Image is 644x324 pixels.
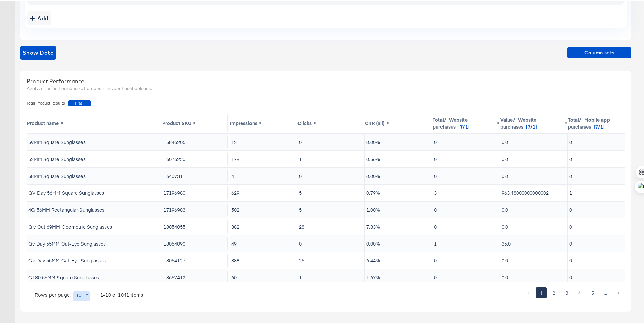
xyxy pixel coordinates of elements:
[230,183,297,200] td: 629
[365,234,432,250] td: 0.00%
[27,268,162,284] td: G180 56MM Square Sunglasses
[432,149,500,166] td: 0
[432,200,500,216] td: 0
[433,115,495,129] div: Website purchases
[500,234,568,250] td: 35.0
[73,290,90,300] div: 10
[365,251,432,267] td: 6.44%
[522,286,625,297] nav: pagination navigation
[500,133,568,149] td: 0.0
[100,290,143,297] p: 1-10 of 1041 items
[365,166,432,183] td: 0.00%
[568,115,581,122] span: Total/
[297,268,365,284] td: 1
[297,112,365,132] th: Toggle SortBy
[27,112,162,132] th: Toggle SortBy
[568,234,635,250] td: 0
[162,149,227,166] td: 16076230
[587,286,598,297] button: Go to page 5
[35,290,71,297] p: Rows per page:
[230,166,297,183] td: 4
[500,200,568,216] td: 0.0
[230,234,297,250] td: 49
[500,217,568,233] td: 0.0
[568,115,631,129] div: Mobile app purchases
[500,183,568,200] td: 963.48000000000002
[365,268,432,284] td: 1.67%
[27,183,162,200] td: GV Day 56MM Square Sunglasses
[68,99,91,105] span: 1,041
[432,166,500,183] td: 0
[526,122,537,129] span: [7/1]
[27,217,162,233] td: Giv Cut 69MM Geometric Sunglasses
[162,183,227,200] td: 17196980
[365,133,432,149] td: 0.00%
[297,183,365,200] td: 5
[27,84,625,90] div: Analyze the performance of products in your Facebook ads.
[568,217,635,233] td: 0
[549,286,559,297] button: Go to page 2
[567,46,631,57] button: Column sets
[230,200,297,216] td: 502
[27,133,162,149] td: 59MM Square Sunglasses
[297,200,365,216] td: 5
[20,45,56,58] button: showdata
[365,200,432,216] td: 1.00%
[568,149,635,166] td: 0
[432,234,500,250] td: 1
[568,268,635,284] td: 0
[365,112,432,132] th: Toggle SortBy
[162,234,227,250] td: 18054090
[27,10,51,24] button: addbutton
[230,149,297,166] td: 179
[27,149,162,166] td: 52MM Square Sunglasses
[568,251,635,267] td: 0
[432,251,500,267] td: 0
[568,166,635,183] td: 0
[230,268,297,284] td: 60
[162,166,227,183] td: 16407311
[297,251,365,267] td: 25
[568,112,635,132] th: Toggle SortBy
[500,251,568,267] td: 0.0
[27,200,162,216] td: 4G 56MM Rectangular Sunglasses
[230,133,297,149] td: 12
[458,122,470,129] span: [7/1]
[613,286,624,297] button: Go to next page
[570,47,629,56] span: Column sets
[27,234,162,250] td: Gv Day 55MM Cat-Eye Sunglasses
[594,122,605,129] span: [7/1]
[432,268,500,284] td: 0
[27,76,625,84] div: Product Performance
[297,217,365,233] td: 28
[432,112,500,132] th: Toggle SortBy
[162,268,227,284] td: 18657412
[27,251,162,267] td: Gv Day 55MM Cat-Eye Sunglasses
[500,268,568,284] td: 0.0
[432,133,500,149] td: 0
[536,286,547,297] button: page 1
[365,183,432,200] td: 0.79%
[365,149,432,166] td: 0.56%
[297,234,365,250] td: 0
[27,166,162,183] td: 58MM Square Sunglasses
[230,217,297,233] td: 382
[500,115,563,129] div: Website purchases
[230,112,297,132] th: Toggle SortBy
[297,133,365,149] td: 0
[230,251,297,267] td: 388
[433,115,446,122] span: Total/
[500,115,515,122] span: Value/
[432,217,500,233] td: 0
[568,200,635,216] td: 0
[162,133,227,149] td: 15846206
[568,133,635,149] td: 0
[27,99,68,105] span: Total Product Results
[162,251,227,267] td: 18054127
[500,149,568,166] td: 0.0
[23,47,54,56] span: Show Data
[574,286,585,297] button: Go to page 4
[365,217,432,233] td: 7.33%
[162,217,227,233] td: 18054055
[562,286,572,297] button: Go to page 3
